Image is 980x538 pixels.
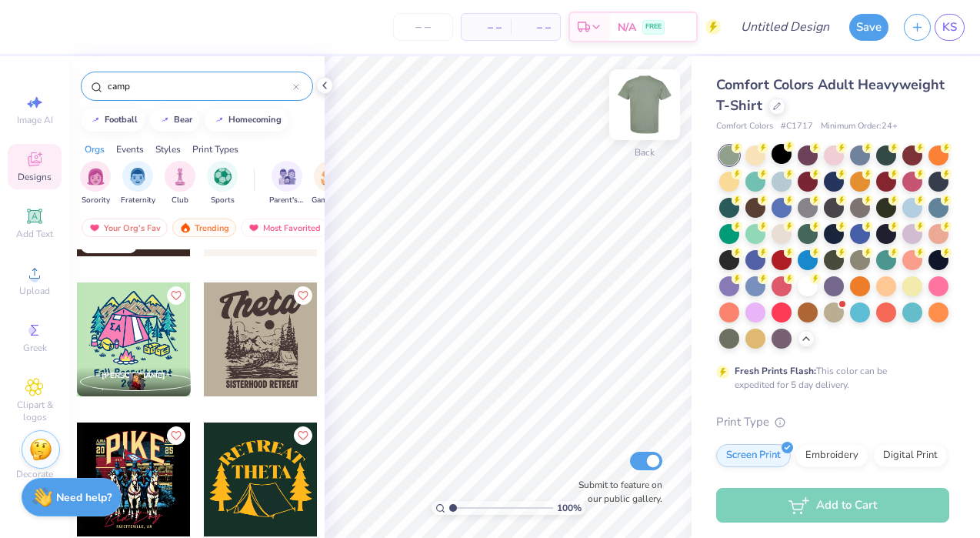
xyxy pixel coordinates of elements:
span: Parent's Weekend [269,195,305,206]
img: Sports Image [214,168,232,185]
button: football [81,109,145,132]
div: Styles [155,142,181,156]
div: Orgs [85,142,105,156]
span: Add Text [16,228,53,240]
strong: Fresh Prints Flash: [735,365,816,377]
button: filter button [165,161,195,206]
div: This color can be expedited for 5 day delivery. [735,364,924,392]
span: Game Day [312,195,347,206]
button: filter button [312,161,347,206]
strong: Need help? [56,490,112,505]
div: filter for Parent's Weekend [269,161,305,206]
img: trending.gif [179,222,192,233]
span: 100 % [557,501,582,515]
span: Sports [211,195,235,206]
img: Sorority Image [87,168,105,185]
input: Try "Alpha" [106,79,293,94]
span: , [102,382,165,393]
div: filter for Sports [207,161,238,206]
div: Your Org's Fav [82,219,168,237]
button: filter button [269,161,305,206]
button: Save [849,14,888,41]
button: homecoming [205,109,288,132]
div: filter for Sorority [80,161,111,206]
span: Clipart & logos [8,399,62,423]
span: – – [471,19,502,35]
div: filter for Game Day [312,161,347,206]
div: Events [116,142,144,156]
div: Embroidery [795,444,868,467]
span: # C1717 [781,120,813,133]
input: Untitled Design [728,12,842,42]
button: Like [167,286,185,305]
img: most_fav.gif [88,222,101,233]
input: – – [393,13,453,41]
span: Image AI [17,114,53,126]
div: Digital Print [873,444,948,467]
div: filter for Club [165,161,195,206]
div: Most Favorited [241,219,328,237]
div: filter for Fraternity [121,161,155,206]
img: trend_line.gif [213,115,225,125]
span: Minimum Order: 24 + [821,120,898,133]
a: KS [935,14,965,41]
img: Club Image [172,168,188,185]
button: bear [150,109,199,132]
span: Greek [23,342,47,354]
img: trend_line.gif [89,115,102,125]
span: Fraternity [121,195,155,206]
span: Upload [19,285,50,297]
img: most_fav.gif [248,222,260,233]
button: Like [294,286,312,305]
img: Parent's Weekend Image [278,168,296,185]
div: football [105,115,138,124]
div: Print Type [716,413,949,431]
span: Comfort Colors Adult Heavyweight T-Shirt [716,75,945,115]
span: N/A [618,19,636,35]
div: Back [635,145,655,159]
span: KS [942,18,957,36]
button: filter button [121,161,155,206]
span: Club [172,195,188,206]
button: Like [294,426,312,445]
div: bear [174,115,192,124]
span: Sorority [82,195,110,206]
span: Comfort Colors [716,120,773,133]
div: homecoming [228,115,282,124]
div: Screen Print [716,444,791,467]
span: Decorate [16,468,53,480]
span: Designs [18,171,52,183]
img: Game Day Image [321,168,338,185]
img: trend_line.gif [158,115,171,125]
span: [PERSON_NAME] [102,370,165,381]
div: Print Types [192,142,238,156]
button: filter button [80,161,111,206]
button: Like [167,426,185,445]
img: Fraternity Image [129,168,146,185]
img: Back [614,74,675,135]
button: filter button [207,161,238,206]
div: Trending [172,219,236,237]
span: – – [520,19,551,35]
span: FREE [645,22,662,32]
label: Submit to feature on our public gallery. [570,478,662,506]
